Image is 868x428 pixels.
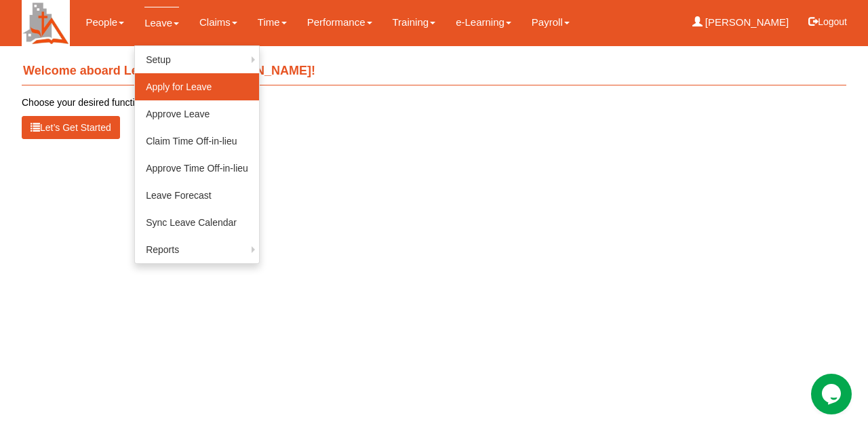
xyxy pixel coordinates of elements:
a: Leave Forecast [135,182,259,209]
a: People [85,7,124,38]
a: Approve Time Off-in-lieu [135,155,259,182]
a: Performance [307,7,372,38]
h4: Welcome aboard Learn Anchor, [PERSON_NAME]! [22,58,846,85]
a: Claims [199,7,237,38]
a: Approve Leave [135,100,259,128]
a: Reports [135,236,259,263]
a: Apply for Leave [135,73,259,100]
iframe: chat widget [811,374,854,414]
a: [PERSON_NAME] [692,7,789,38]
a: Setup [135,46,259,73]
a: Leave [144,7,179,39]
a: Sync Leave Calendar [135,209,259,236]
a: e-Learning [456,7,511,38]
a: Claim Time Off-in-lieu [135,128,259,155]
button: Logout [799,5,856,38]
button: Let’s Get Started [22,116,120,139]
a: Training [393,7,436,38]
a: Time [258,7,287,38]
img: H+Cupd5uQsr4AAAAAElFTkSuQmCC [22,1,70,46]
p: Choose your desired function from the menu above. [22,96,846,109]
a: Payroll [532,7,570,38]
